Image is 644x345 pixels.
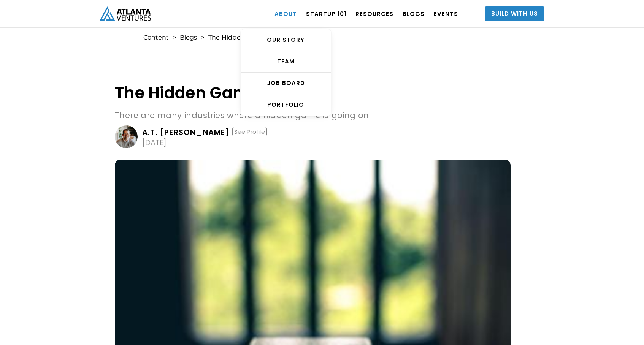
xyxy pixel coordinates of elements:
[142,128,230,136] div: A.T. [PERSON_NAME]
[434,3,458,24] a: EVENTS
[241,101,331,109] div: PORTFOLIO
[241,73,331,94] a: Job Board
[180,34,197,41] a: Blogs
[173,34,176,41] div: >
[208,34,266,41] div: The Hidden Game
[115,109,511,122] p: There are many industries where a hidden game is going on.
[306,3,346,24] a: Startup 101
[201,34,204,41] div: >
[403,3,425,24] a: BLOGS
[241,79,331,87] div: Job Board
[241,58,331,65] div: TEAM
[241,29,331,51] a: OUR STORY
[485,6,544,21] a: Build With Us
[115,125,511,148] a: A.T. [PERSON_NAME]See Profile[DATE]
[355,3,393,24] a: RESOURCES
[241,94,331,116] a: PORTFOLIO
[274,3,297,24] a: ABOUT
[142,139,167,146] div: [DATE]
[241,36,331,44] div: OUR STORY
[143,34,169,41] a: Content
[232,127,267,136] div: See Profile
[241,51,331,73] a: TEAM
[115,84,511,102] h1: The Hidden Game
